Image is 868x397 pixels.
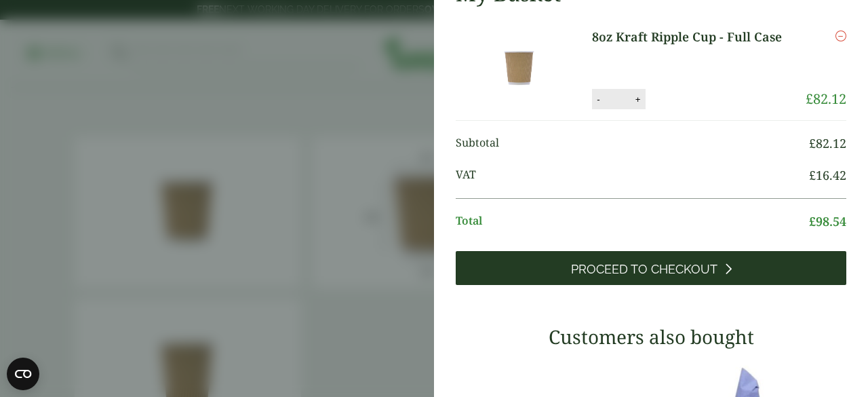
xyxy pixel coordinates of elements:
img: 8oz Kraft Ripple Cup-Full Case of-0 [458,28,580,109]
h3: Customers also bought [456,326,846,349]
button: - [593,94,604,105]
button: Open CMP widget [7,358,39,390]
a: Proceed to Checkout [456,251,846,285]
bdi: 82.12 [806,90,846,108]
span: £ [806,90,813,108]
span: Total [456,212,809,231]
bdi: 16.42 [809,167,846,183]
span: £ [809,167,816,183]
span: VAT [456,166,809,185]
span: £ [809,213,816,229]
bdi: 98.54 [809,213,846,229]
span: Proceed to Checkout [571,262,717,277]
span: £ [809,135,816,151]
span: Subtotal [456,134,809,153]
a: 8oz Kraft Ripple Cup - Full Case [592,28,793,46]
a: Remove this item [835,28,846,44]
button: + [631,94,645,105]
bdi: 82.12 [809,135,846,151]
